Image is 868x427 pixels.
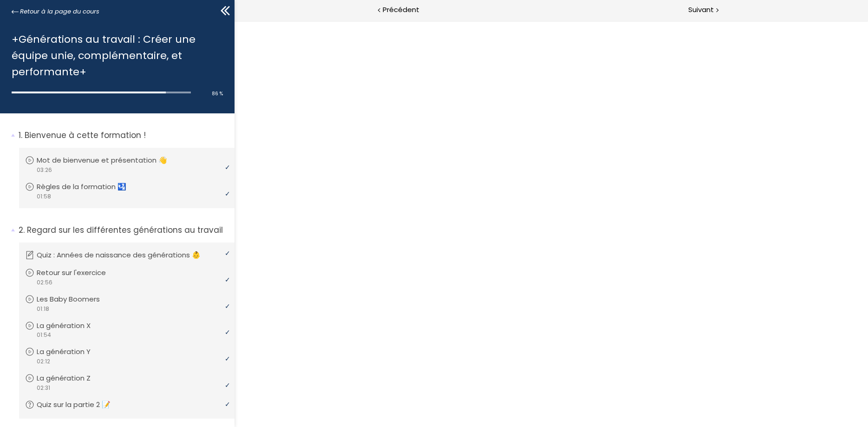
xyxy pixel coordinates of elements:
[20,7,99,17] span: Retour à la page du cours
[688,4,714,16] span: Suivant
[19,130,22,141] span: 1.
[36,357,50,366] span: 02:12
[212,90,223,97] span: 86 %
[37,250,215,260] p: Quiz : Années de naissance des générations 👶
[19,224,228,236] p: Regard sur les différentes générations au travail
[37,347,104,357] p: La génération Y
[37,373,104,383] p: La génération Z
[12,31,218,80] h1: +Générations au travail : Créer une équipe unie, complémentaire, et performante+
[37,294,114,304] p: Les Baby Boomers
[383,4,419,16] span: Précédent
[19,224,25,236] span: 2.
[36,278,52,287] span: 02:56
[36,166,52,174] span: 03:26
[37,268,120,278] p: Retour sur l'exercice
[37,321,104,331] p: La génération X
[37,400,124,410] p: Quiz sur la partie 2 📝
[12,7,99,17] a: Retour à la page du cours
[19,130,228,141] p: Bienvenue à cette formation !
[36,384,50,392] span: 02:31
[36,192,51,201] span: 01:58
[37,182,140,192] p: Règles de la formation 🛂
[36,331,51,339] span: 01:54
[37,155,181,165] p: Mot de bienvenue et présentation 👋
[36,305,49,313] span: 01:18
